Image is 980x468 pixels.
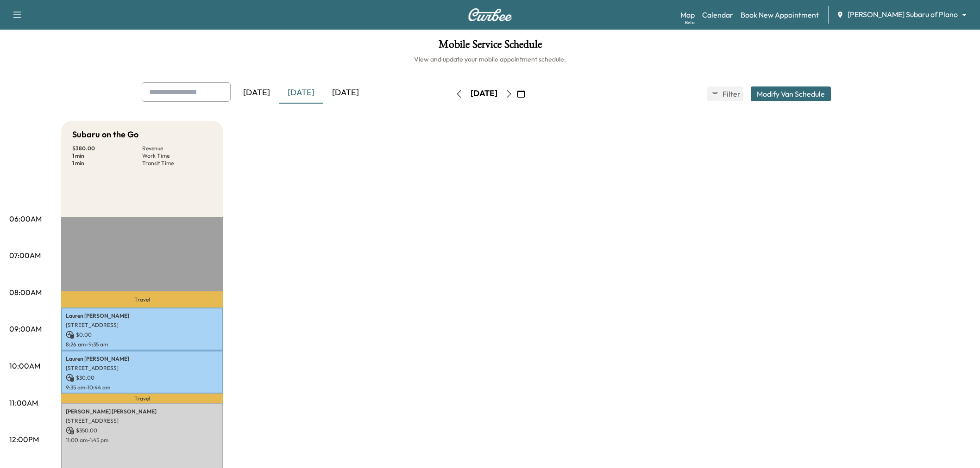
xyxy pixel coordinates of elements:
p: 11:00AM [9,397,38,408]
p: 09:00AM [9,323,42,334]
p: Work Time [142,152,212,160]
p: Lauren [PERSON_NAME] [66,355,219,363]
p: Transit Time [142,160,212,167]
span: [PERSON_NAME] Subaru of Plano [848,9,958,20]
p: 1 min [72,152,142,160]
p: $ 0.00 [66,331,219,339]
p: Revenue [142,145,212,152]
a: Book New Appointment [741,9,819,20]
p: 1 min [72,160,142,167]
p: 08:00AM [9,287,42,298]
a: MapBeta [680,9,695,20]
button: Modify Van Schedule [751,86,831,101]
span: Filter [722,88,739,99]
p: [STREET_ADDRESS] [66,364,219,372]
p: 12:00PM [9,434,39,445]
h6: View and update your mobile appointment schedule. [9,55,971,64]
p: $ 30.00 [66,374,219,382]
p: 06:00AM [9,213,42,224]
div: [DATE] [323,82,368,104]
p: 9:35 am - 10:44 am [66,384,219,391]
p: 10:00AM [9,360,40,371]
p: $ 380.00 [72,145,142,152]
h5: Subaru on the Go [72,128,138,141]
p: [PERSON_NAME] [PERSON_NAME] [66,408,219,415]
div: [DATE] [279,82,323,104]
p: Travel [61,291,223,308]
p: [STREET_ADDRESS] [66,417,219,425]
div: [DATE] [234,82,279,104]
p: 07:00AM [9,250,41,261]
div: Beta [685,19,695,26]
h1: Mobile Service Schedule [9,39,971,55]
div: [DATE] [471,88,497,99]
button: Filter [707,86,743,101]
p: [STREET_ADDRESS] [66,321,219,329]
a: Calendar [702,9,733,20]
p: 11:00 am - 1:45 pm [66,437,219,444]
img: Curbee Logo [468,8,512,21]
p: Travel [61,394,223,404]
p: Lauren [PERSON_NAME] [66,312,219,320]
p: 8:26 am - 9:35 am [66,341,219,348]
p: $ 350.00 [66,426,219,435]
